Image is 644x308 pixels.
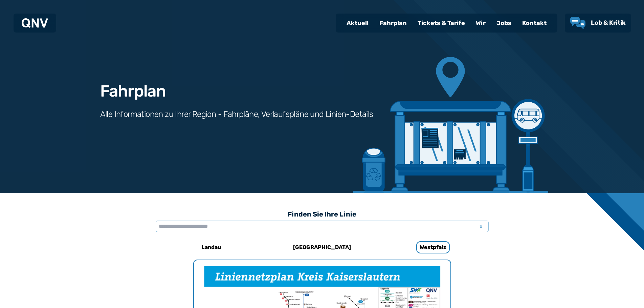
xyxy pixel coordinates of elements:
[374,14,412,32] a: Fahrplan
[156,207,489,222] h3: Finden Sie Ihre Linie
[491,14,517,32] a: Jobs
[166,239,256,255] a: Landau
[416,241,450,253] h6: Westpfalz
[277,239,367,255] a: [GEOGRAPHIC_DATA]
[22,16,48,30] a: QNV Logo
[290,242,354,253] h6: [GEOGRAPHIC_DATA]
[100,83,166,99] h1: Fahrplan
[591,19,626,26] span: Lob & Kritik
[341,14,374,32] a: Aktuell
[22,18,48,28] img: QNV Logo
[570,17,626,29] a: Lob & Kritik
[412,14,470,32] a: Tickets & Tarife
[476,222,486,230] span: x
[100,109,373,120] h3: Alle Informationen zu Ihrer Region - Fahrpläne, Verlaufspläne und Linien-Details
[517,14,552,32] a: Kontakt
[199,242,224,253] h6: Landau
[388,239,478,255] a: Westpfalz
[470,14,491,32] a: Wir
